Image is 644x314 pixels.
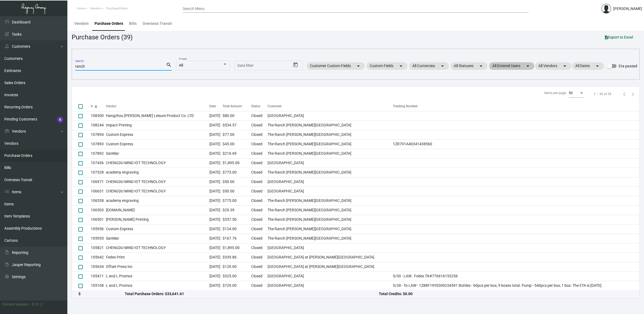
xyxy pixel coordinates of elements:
td: [DATE] [209,253,223,262]
td: 108244 [91,120,106,130]
td: [DATE] [209,149,223,158]
mat-icon: search [166,62,172,68]
mat-icon: arrow_drop_down [594,63,601,69]
button: Open calendar [291,61,300,69]
mat-icon: arrow_drop_down [562,63,568,69]
div: $ [78,291,125,297]
mat-icon: arrow_drop_down [355,63,362,69]
div: Total Amount [223,104,242,109]
button: Previous page [620,90,629,98]
img: admin@bootstrapmaster.com [601,4,611,13]
td: [GEOGRAPHIC_DATA] [268,243,393,253]
td: [DATE] [209,243,223,253]
td: academy engraving [106,168,209,177]
td: $167.76 [223,234,251,243]
td: The Ranch [PERSON_NAME][GEOGRAPHIC_DATA] [268,234,393,243]
td: [DATE] [209,196,223,205]
td: 106631 [91,187,106,196]
td: Closed [251,196,268,205]
td: 5/28 - To LAW - 1Z88F19Y0309234591 Bottles - 60pcs per box, 9 boxes total. Pump - 540pcs per box,... [393,281,639,290]
td: The Ranch [PERSON_NAME][GEOGRAPHIC_DATA] [268,215,393,224]
td: Closed [251,149,268,158]
td: $325.00 [223,271,251,281]
td: Custom Express [106,139,209,149]
td: [DOMAIN_NAME] [106,205,209,215]
div: Total Credits: $0.00 [379,291,633,297]
td: 105108 [91,281,106,290]
td: 107894 [91,130,106,139]
td: L and L Promos [106,271,209,281]
td: Hangzhou [PERSON_NAME] Leisure Product Co. LTD [106,111,209,120]
div: # [91,104,106,109]
mat-select: Items per page: [569,91,584,95]
div: Total Purchase Orders: $33,641.61 [125,291,379,297]
mat-icon: arrow_drop_down [525,63,531,69]
td: Closed [251,177,268,187]
td: 107892 [91,149,106,158]
td: [GEOGRAPHIC_DATA] [268,281,393,290]
td: 106501 [91,215,106,224]
td: Custom Express [106,130,209,139]
span: PurchaseOrders [106,7,128,10]
td: [GEOGRAPHIC_DATA] at [PERSON_NAME][GEOGRAPHIC_DATA] [268,262,393,271]
div: Customer [268,104,282,109]
td: [DATE] [209,234,223,243]
td: 105411 [91,271,106,281]
mat-chip: Custom Fields [366,62,407,70]
td: Closed [251,262,268,271]
td: Closed [251,158,268,168]
td: [PERSON_NAME] Printing [106,215,209,224]
td: 107328 [91,168,106,177]
td: $216.69 [223,149,251,158]
td: [DATE] [209,224,223,234]
span: Home [77,7,85,10]
mat-chip: All Currencies [409,62,449,70]
td: [DATE] [209,168,223,177]
td: Closed [251,271,268,281]
td: $775.00 [223,196,251,205]
div: Vendor [106,104,209,109]
td: [DATE] [209,205,223,215]
td: The Ranch [PERSON_NAME][GEOGRAPHIC_DATA] [268,196,393,205]
td: [DATE] [209,187,223,196]
td: [DATE] [209,158,223,168]
td: [DATE] [209,281,223,290]
td: [DATE] [209,130,223,139]
td: [GEOGRAPHIC_DATA] [268,187,393,196]
mat-chip: All Dates [572,62,604,70]
div: Status [251,104,268,109]
td: CHENGDU MIND IOT TECHNOLOGY [106,243,209,253]
td: [DATE] [209,111,223,120]
td: $534.57 [223,120,251,130]
td: $357.50 [223,215,251,224]
span: Vendors [90,7,101,10]
td: [GEOGRAPHIC_DATA] [268,111,393,120]
button: Export to Excel [601,32,638,42]
div: Items per page: [544,91,567,95]
td: 106503 [91,205,106,215]
td: The Ranch [PERSON_NAME][GEOGRAPHIC_DATA] [268,149,393,158]
td: Impact Printing [106,120,209,130]
td: Closed [251,243,268,253]
span: Eta passed [619,63,637,69]
td: $124.00 [223,224,251,234]
div: Status [251,104,260,109]
td: Closed [251,234,268,243]
td: $50.00 [223,187,251,196]
td: CHENGDU MIND IOT TECHNOLOGY [106,177,209,187]
td: The Ranch [PERSON_NAME][GEOGRAPHIC_DATA] [268,224,393,234]
td: 105956 [91,224,106,234]
td: Closed [251,281,268,290]
mat-icon: arrow_drop_down [398,63,404,69]
td: 107893 [91,139,106,149]
td: [DATE] [209,215,223,224]
mat-chip: All Vendors [535,62,571,70]
td: Fedex Print [106,253,209,262]
div: Tracking Number [393,104,639,109]
span: All [179,63,183,67]
td: [DATE] [209,177,223,187]
td: The Ranch [PERSON_NAME][GEOGRAPHIC_DATA] [268,139,393,149]
td: $120.00 [223,262,251,271]
td: academy engraving [106,196,209,205]
td: $45.00 [223,139,251,149]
